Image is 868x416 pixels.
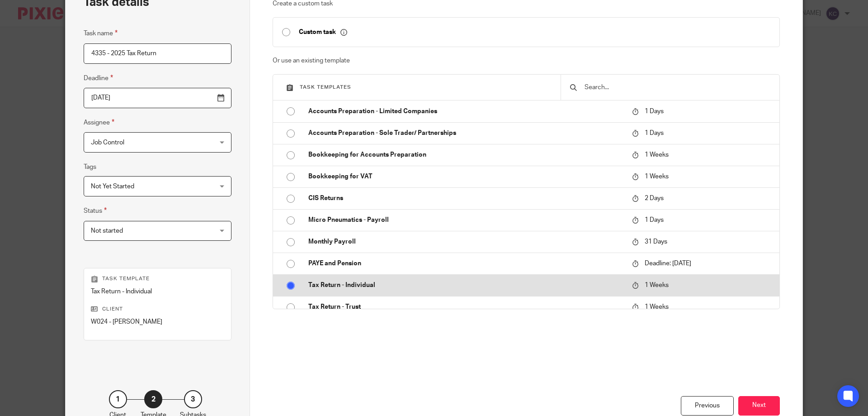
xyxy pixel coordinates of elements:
p: Bookkeeping for VAT [308,172,623,181]
label: Deadline [84,73,113,83]
p: Tax Return - Individual [91,287,224,296]
p: Custom task [299,28,347,36]
div: 1 [109,390,127,408]
span: Deadline: [DATE] [645,260,691,267]
p: CIS Returns [308,194,623,203]
span: Not started [91,228,123,234]
span: 1 Days [645,217,664,223]
p: Tax Return - Trust [308,302,623,311]
span: Job Control [91,139,124,146]
p: Monthly Payroll [308,237,623,246]
span: 1 Weeks [645,304,669,310]
span: Not Yet Started [91,183,134,190]
span: 1 Days [645,130,664,136]
p: Tax Return - Individual [308,281,623,290]
label: Task name [84,28,118,38]
p: Bookkeeping for Accounts Preparation [308,150,623,159]
p: Or use an existing template [273,56,780,65]
button: Next [738,396,780,416]
input: Task name [84,43,231,64]
div: 2 [144,390,162,408]
span: 2 Days [645,195,664,201]
input: Use the arrow keys to pick a date [84,88,231,108]
p: Client [91,306,224,313]
label: Status [84,206,107,216]
p: Task template [91,275,224,282]
p: Accounts Preparation - Limited Companies [308,107,623,116]
label: Assignee [84,117,114,128]
p: PAYE and Pension [308,259,623,268]
label: Tags [84,163,96,172]
span: 1 Days [645,108,664,115]
span: 1 Weeks [645,152,669,158]
span: Task templates [300,85,351,90]
input: Search... [584,82,770,92]
p: Accounts Preparation - Sole Trader/ Partnerships [308,129,623,138]
p: W024 - [PERSON_NAME] [91,317,224,326]
span: 31 Days [645,239,667,245]
div: Previous [681,396,734,416]
p: Micro Pneumatics - Payroll [308,215,623,225]
span: 1 Weeks [645,173,669,180]
div: 3 [184,390,202,408]
span: 1 Weeks [645,282,669,288]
